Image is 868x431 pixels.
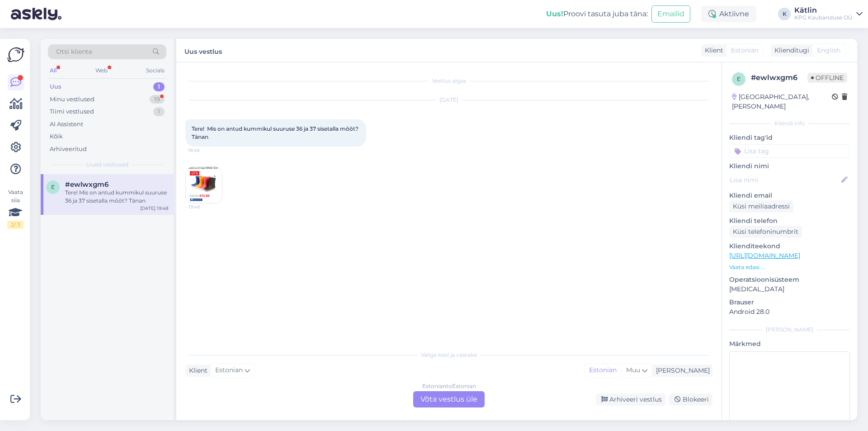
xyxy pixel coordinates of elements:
[185,96,712,104] div: [DATE]
[778,8,791,20] div: K
[729,133,850,142] p: Kliendi tag'id
[51,184,55,190] span: e
[153,82,165,91] div: 1
[729,275,850,284] p: Operatsioonisüsteem
[184,44,222,57] label: Uus vestlus
[7,188,24,229] div: Vaata siia
[185,351,712,359] div: Valige keel ja vastake
[729,161,850,171] p: Kliendi nimi
[626,366,640,374] span: Muu
[65,180,108,189] span: #ewlwxgm6
[737,76,741,82] span: e
[729,298,850,307] p: Brauser
[48,65,58,76] div: All
[546,9,648,19] div: Proovi tasuta juba täna:
[185,366,208,375] div: Klient
[701,6,756,22] div: Aktiivne
[729,284,850,294] p: [MEDICAL_DATA]
[794,14,853,21] div: KPG Kaubanduse OÜ
[807,73,847,83] span: Offline
[771,46,809,55] div: Klienditugi
[729,119,850,128] div: Kliendi info
[585,364,621,377] div: Estonian
[546,9,563,18] b: Uus!
[50,95,94,104] div: Minu vestlused
[669,393,712,406] div: Blokeeri
[185,77,712,85] div: Vestlus algas
[94,65,109,76] div: Web
[651,5,690,23] button: Emailid
[422,382,476,390] div: Estonian to Estonian
[188,147,222,154] span: 19:48
[140,205,168,212] div: [DATE] 19:48
[50,132,63,141] div: Kõik
[150,95,165,104] div: 19
[65,189,168,205] div: Tere! Mis on antud kummikul suuruse 36 ja 37 sisetalla mõõt? Tänan
[7,221,24,229] div: 2 / 3
[729,216,850,226] p: Kliendi telefon
[596,393,665,406] div: Arhiveeri vestlus
[732,92,832,111] div: [GEOGRAPHIC_DATA], [PERSON_NAME]
[729,191,850,200] p: Kliendi email
[729,200,793,213] div: Küsi meiliaadressi
[192,125,360,140] span: Tere! Mis on antud kummikul suuruse 36 ja 37 sisetalla mõõt? Tänan
[50,107,94,116] div: Tiimi vestlused
[729,326,850,334] div: [PERSON_NAME]
[186,167,222,203] img: Attachment
[56,47,92,57] span: Otsi kliente
[50,120,83,129] div: AI Assistent
[729,226,802,238] div: Küsi telefoninumbrit
[7,46,24,63] img: Askly Logo
[153,107,165,116] div: 1
[729,263,850,271] p: Vaata edasi ...
[729,307,850,317] p: Android 28.0
[144,65,166,76] div: Socials
[729,242,850,251] p: Klienditeekond
[794,7,863,21] a: KätlinKPG Kaubanduse OÜ
[751,72,807,83] div: # ewlwxgm6
[794,7,853,14] div: Kätlin
[817,46,840,55] span: English
[413,391,485,407] div: Võta vestlus üle
[729,251,800,260] a: [URL][DOMAIN_NAME]
[215,365,243,375] span: Estonian
[86,161,128,169] span: Uued vestlused
[189,204,222,210] span: 19:48
[729,144,850,158] input: Lisa tag
[730,175,840,185] input: Lisa nimi
[731,46,759,55] span: Estonian
[701,46,723,55] div: Klient
[50,82,61,91] div: Uus
[50,145,87,154] div: Arhiveeritud
[652,366,710,375] div: [PERSON_NAME]
[729,339,850,349] p: Märkmed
